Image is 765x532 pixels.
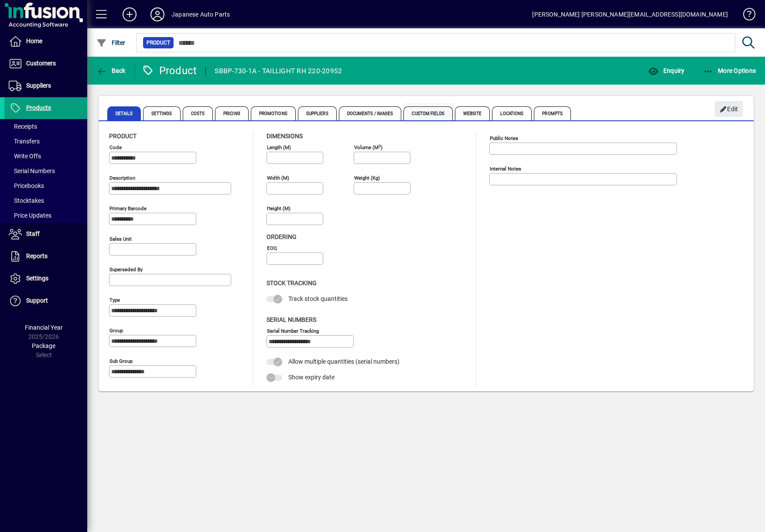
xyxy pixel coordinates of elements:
a: Home [4,31,87,52]
span: More Options [703,67,756,74]
span: Serial Numbers [9,167,55,174]
mat-label: Primary barcode [109,205,147,211]
span: Promotions [251,106,296,120]
button: Back [94,63,128,78]
span: Support [26,297,48,304]
span: Suppliers [26,82,51,89]
div: Product [142,64,197,78]
span: Suppliers [298,106,337,120]
span: Stock Tracking [266,280,317,286]
span: Prompts [534,106,571,120]
button: Edit [715,101,743,117]
span: Receipts [9,123,37,130]
a: Write Offs [4,149,87,164]
span: Show expiry date [288,374,335,381]
a: Suppliers [4,75,87,97]
span: Edit [720,102,738,116]
span: Dimensions [266,133,303,140]
a: Support [4,290,87,312]
mat-label: Sales unit [109,236,132,242]
span: Track stock quantities [288,295,348,302]
span: Serial Numbers [266,316,316,323]
a: Stocktakes [4,193,87,208]
a: Transfers [4,134,87,149]
mat-label: Serial Number tracking [267,327,319,334]
button: Filter [94,35,128,51]
mat-label: Volume (m ) [354,144,382,150]
span: Stocktakes [9,197,44,204]
span: Details [107,106,141,120]
span: Product [147,38,170,47]
mat-label: Length (m) [267,144,291,150]
span: Back [96,67,126,74]
span: Custom Fields [403,106,452,120]
button: Add [116,7,143,22]
mat-label: Description [109,175,135,181]
span: Allow multiple quantities (serial numbers) [288,358,400,365]
a: Reports [4,246,87,267]
mat-label: Weight (Kg) [354,175,380,181]
span: Financial Year [25,324,63,331]
app-page-header-button: Back [87,63,135,78]
span: Website [455,106,490,120]
mat-label: Superseded by [109,266,143,273]
a: Pricebooks [4,178,87,193]
span: Write Offs [9,153,41,160]
a: Customers [4,53,87,75]
span: Settings [143,106,181,120]
span: Enquiry [648,67,684,74]
span: Pricing [215,106,249,120]
span: Ordering [266,233,297,240]
mat-label: Internal Notes [490,166,521,172]
mat-label: Public Notes [490,135,518,141]
span: Product [109,133,137,140]
div: SBBP-730-1A - TAILLIGHT RH 220-20952 [215,64,342,78]
div: Japanese Auto Parts [171,7,230,21]
span: Products [26,104,51,111]
span: Price Updates [9,212,51,219]
span: Filter [96,39,126,46]
a: Price Updates [4,208,87,223]
span: Customers [26,60,56,67]
button: Profile [143,7,171,22]
span: Home [26,38,42,44]
mat-label: Type [109,297,120,303]
a: Serial Numbers [4,164,87,178]
mat-label: Height (m) [267,205,290,211]
mat-label: Code [109,144,122,150]
a: Staff [4,223,87,245]
span: Costs [183,106,213,120]
button: Enquiry [646,63,686,78]
span: Pricebooks [9,182,44,189]
mat-label: EOQ [267,245,277,251]
mat-label: Group [109,327,123,334]
a: Knowledge Base [737,2,754,30]
span: Package [32,342,55,349]
mat-label: Width (m) [267,175,289,181]
span: Documents / Images [339,106,402,120]
button: More Options [701,63,758,78]
span: Reports [26,252,48,259]
span: Settings [26,275,48,282]
a: Receipts [4,119,87,134]
span: Transfers [9,138,40,145]
div: [PERSON_NAME] [PERSON_NAME][EMAIL_ADDRESS][DOMAIN_NAME] [532,7,728,21]
span: Staff [26,230,40,237]
a: Settings [4,268,87,290]
span: Locations [492,106,532,120]
mat-label: Sub group [109,358,133,364]
sup: 3 [379,143,381,148]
